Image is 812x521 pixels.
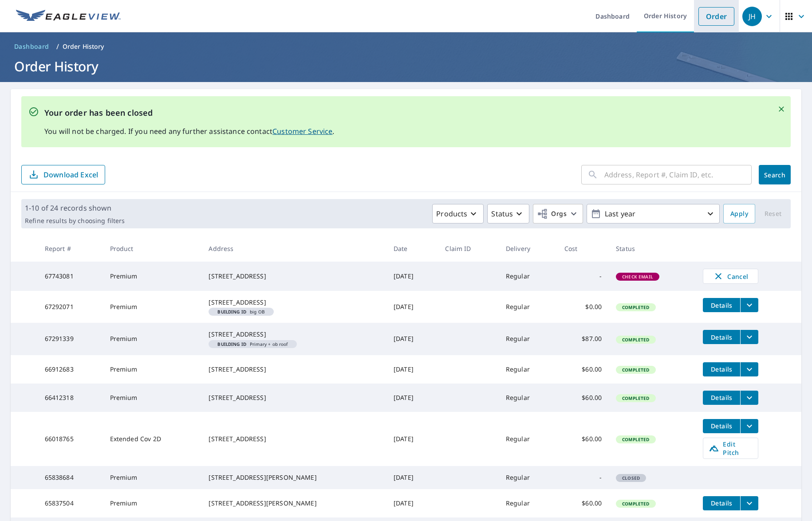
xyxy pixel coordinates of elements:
span: Details [708,365,735,373]
p: Products [436,208,467,219]
td: 66412318 [38,384,103,412]
span: Edit Pitch [709,440,753,457]
em: Building ID [217,309,246,314]
td: Regular [499,489,557,517]
span: Details [708,301,735,309]
p: Last year [601,206,705,222]
div: [STREET_ADDRESS][PERSON_NAME] [209,473,379,482]
td: Premium [103,489,202,517]
span: Primary + ob roof [212,342,293,346]
td: Premium [103,323,202,355]
td: - [557,466,609,489]
div: [STREET_ADDRESS] [209,298,379,307]
p: Status [491,208,513,219]
em: Building ID [217,342,246,346]
th: Date [386,235,438,262]
td: Premium [103,291,202,323]
div: [STREET_ADDRESS][PERSON_NAME] [209,499,379,508]
td: 65837504 [38,489,103,517]
p: Order History [63,42,104,51]
td: [DATE] [386,466,438,489]
span: Details [708,333,735,341]
button: filesDropdownBtn-66912683 [740,362,758,376]
td: [DATE] [386,489,438,517]
td: $0.00 [557,291,609,323]
td: Premium [103,355,202,384]
button: detailsBtn-67292071 [703,298,740,312]
button: Orgs [533,204,583,223]
button: detailsBtn-67291339 [703,330,740,344]
button: Products [432,204,484,223]
p: You will not be charged. If you need any further assistance contact . [44,126,335,137]
button: detailsBtn-65837504 [703,496,740,510]
li: / [56,41,59,52]
a: Customer Service [272,126,332,136]
td: $60.00 [557,355,609,384]
a: Order [698,7,734,26]
span: Closed [617,475,645,481]
td: 66912683 [38,355,103,384]
span: Details [708,393,735,402]
th: Status [609,235,696,262]
span: Dashboard [14,42,49,51]
button: Status [487,204,529,223]
td: 66018765 [38,412,103,466]
div: [STREET_ADDRESS] [209,393,379,402]
span: Check Email [617,274,658,280]
button: detailsBtn-66912683 [703,362,740,376]
td: $60.00 [557,384,609,412]
button: Cancel [703,269,758,284]
td: [DATE] [386,412,438,466]
td: Regular [499,262,557,291]
td: $60.00 [557,412,609,466]
button: Close [776,103,787,115]
h1: Order History [11,57,801,75]
p: Download Excel [43,170,98,180]
button: Apply [723,204,755,223]
span: Search [766,171,784,179]
td: Regular [499,466,557,489]
p: Your order has been closed [44,107,335,119]
td: Premium [103,466,202,489]
td: Premium [103,384,202,412]
div: [STREET_ADDRESS] [209,330,379,339]
th: Product [103,235,202,262]
button: filesDropdownBtn-66018765 [740,419,758,433]
a: Edit Pitch [703,438,758,459]
span: Completed [617,395,654,401]
td: Regular [499,355,557,384]
button: Search [759,165,791,184]
span: Completed [617,337,654,343]
button: filesDropdownBtn-65837504 [740,496,758,510]
th: Address [201,235,386,262]
td: [DATE] [386,291,438,323]
td: [DATE] [386,262,438,291]
span: Completed [617,436,654,443]
td: 67292071 [38,291,103,323]
span: Completed [617,501,654,507]
button: Last year [587,204,720,223]
a: Dashboard [11,39,53,54]
button: Download Excel [21,165,105,184]
th: Claim ID [438,235,498,262]
button: detailsBtn-66018765 [703,419,740,433]
td: $87.00 [557,323,609,355]
span: Completed [617,367,654,373]
td: [DATE] [386,355,438,384]
p: Refine results by choosing filters [25,217,125,225]
span: Apply [730,208,748,219]
span: Details [708,499,735,507]
td: Extended Cov 2D [103,412,202,466]
td: [DATE] [386,323,438,355]
button: filesDropdownBtn-66412318 [740,391,758,405]
td: Premium [103,262,202,291]
p: 1-10 of 24 records shown [25,203,125,213]
nav: breadcrumb [11,39,801,54]
img: EV Logo [16,10,121,23]
th: Delivery [499,235,557,262]
td: 65838684 [38,466,103,489]
td: $60.00 [557,489,609,517]
div: [STREET_ADDRESS] [209,365,379,374]
div: [STREET_ADDRESS] [209,272,379,281]
td: Regular [499,291,557,323]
